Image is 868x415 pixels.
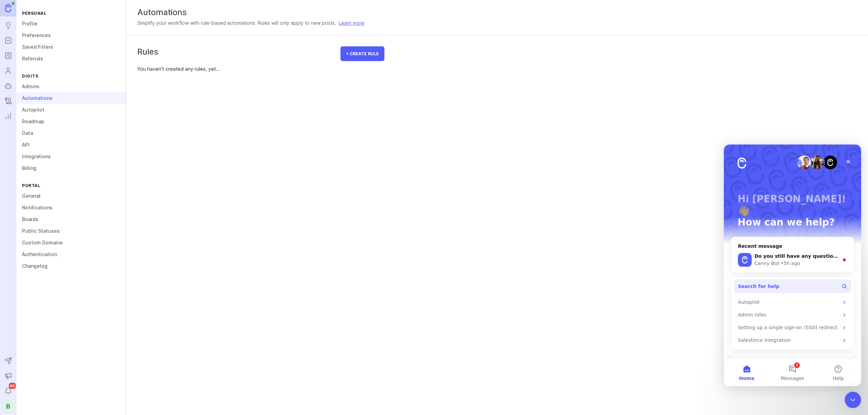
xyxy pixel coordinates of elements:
a: Admins [16,81,126,92]
a: Autopilot [2,80,14,92]
a: Portal [2,34,14,47]
div: Automations [137,8,857,16]
button: B [2,400,14,412]
div: Setting up a single sign-on (SSO) redirect [10,177,127,189]
button: + Create rule [340,46,384,61]
a: Public Statuses [16,225,126,237]
div: • 5h ago [57,115,77,123]
div: Portal [16,181,126,190]
a: Saved Filters [16,41,126,53]
a: Data [16,127,126,139]
h1: Rules [137,46,158,61]
iframe: Intercom live chat [845,392,861,408]
a: Changelog [16,260,126,272]
a: Profile [16,18,126,30]
a: API [16,139,126,151]
span: Home [15,231,31,236]
a: Notifications [16,202,126,214]
a: Roadmaps [2,49,14,62]
div: Autopilot [14,154,115,161]
span: Help [109,231,120,236]
a: General [16,190,126,202]
div: Admin roles [10,164,127,177]
button: Messages [46,214,91,242]
a: Users [2,65,14,77]
div: Salesforce integration [14,192,115,199]
a: Authentication [16,249,126,260]
button: Send to Autopilot [2,355,14,367]
button: Help [92,214,137,242]
div: Admin roles [14,167,115,174]
div: Setting up a single sign-on (SSO) redirect [14,180,115,187]
p: Simplify your workflow with rule-based automations. Rules will only apply to new posts. [137,19,336,27]
a: Preferences [16,30,126,41]
span: 99 [9,383,16,389]
a: Boards [16,214,126,225]
span: Do you still have any questions? I'm also happy to pass you to one of our humans here at [GEOGRAP... [31,109,333,114]
div: You haven't created any rules, yet... [126,35,395,82]
a: Learn more [339,19,364,27]
a: Reporting [2,110,14,122]
iframe: Intercom live chat [724,145,861,386]
span: Messages [57,231,81,236]
div: Autopilot [10,151,127,164]
button: Search for help [10,135,127,149]
a: Ideas [2,19,14,32]
span: + Create rule [346,51,379,56]
a: Autopilot [16,104,126,116]
a: Integrations [16,151,126,162]
button: Announcements [2,370,14,382]
a: Custom Domains [16,237,126,249]
div: Salesforce integration [10,189,127,202]
a: Billing [16,162,126,174]
span: Search for help [14,138,56,146]
div: Personal [16,9,126,18]
button: Notifications [2,385,14,397]
a: Referrals [16,53,126,65]
div: Digits [16,71,126,81]
img: Canny Home [5,4,11,12]
div: Close [118,11,130,23]
a: Roadmap [16,116,126,127]
a: Changelog [2,95,14,107]
div: Canny Bot [31,115,56,123]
